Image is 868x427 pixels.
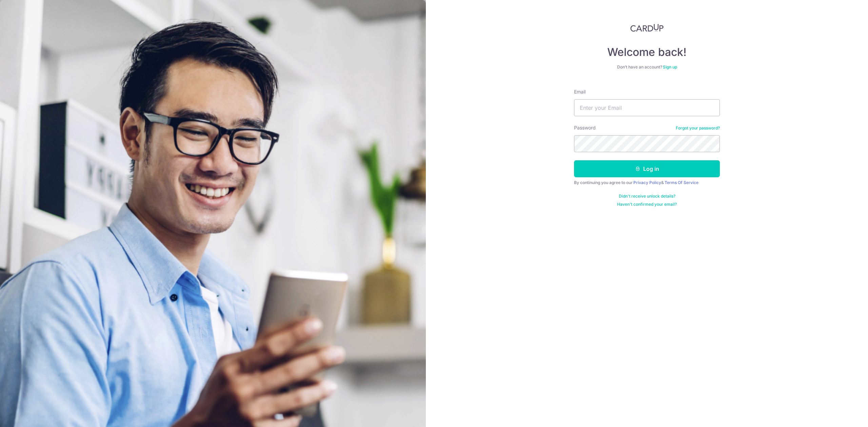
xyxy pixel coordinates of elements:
[574,124,596,131] label: Password
[633,180,661,185] a: Privacy Policy
[574,99,720,116] input: Enter your Email
[630,24,664,32] img: CardUp Logo
[617,202,677,207] a: Haven't confirmed your email?
[574,64,720,70] div: Don’t have an account?
[676,125,720,131] a: Forgot your password?
[619,194,675,199] a: Didn't receive unlock details?
[663,64,677,69] a: Sign up
[574,160,720,177] button: Log in
[574,45,720,59] h4: Welcome back!
[574,180,720,185] div: By continuing you agree to our &
[665,180,698,185] a: Terms Of Service
[574,88,586,95] label: Email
